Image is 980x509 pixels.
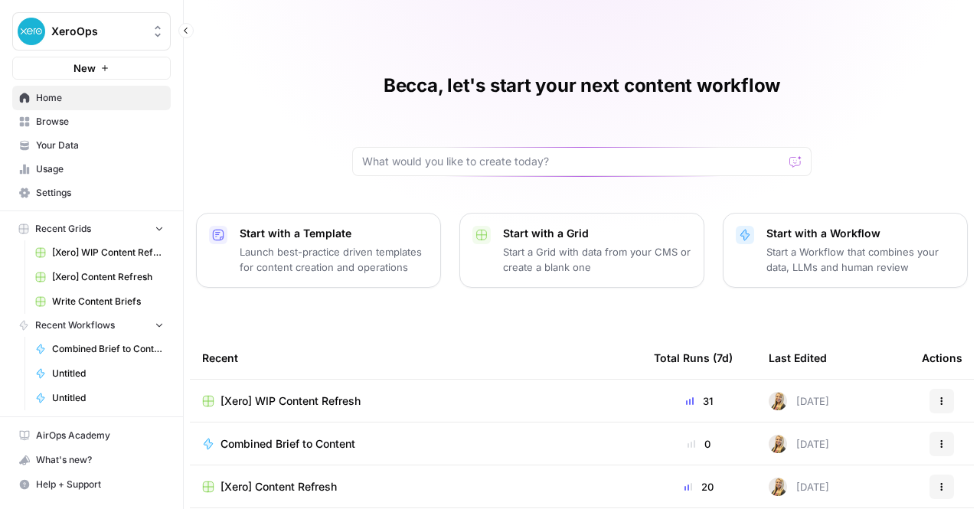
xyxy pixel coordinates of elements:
span: AirOps Academy [36,429,164,442]
span: Recent Grids [35,222,91,236]
div: 20 [654,479,744,494]
span: Recent Workflows [35,318,115,332]
a: [Xero] Content Refresh [28,265,171,289]
img: ygsh7oolkwauxdw54hskm6m165th [769,435,787,453]
p: Start with a Grid [503,226,691,241]
img: ygsh7oolkwauxdw54hskm6m165th [769,478,787,496]
span: XeroOps [51,24,144,39]
p: Start a Grid with data from your CMS or create a blank one [503,244,691,275]
div: [DATE] [769,435,829,453]
div: [DATE] [769,478,829,496]
a: Combined Brief to Content [202,436,629,452]
input: What would you like to create today? [362,154,783,169]
a: [Xero] WIP Content Refresh [28,240,171,265]
button: What's new? [12,448,171,472]
p: Start with a Template [240,226,428,241]
span: [Xero] Content Refresh [52,270,164,284]
a: [Xero] WIP Content Refresh [202,393,629,409]
div: [DATE] [769,392,829,410]
span: Your Data [36,139,164,152]
button: Start with a TemplateLaunch best-practice driven templates for content creation and operations [196,213,441,288]
div: What's new? [13,449,170,471]
span: Settings [36,186,164,200]
div: Actions [922,337,962,379]
div: 31 [654,393,744,409]
span: [Xero] WIP Content Refresh [220,393,361,409]
a: Write Content Briefs [28,289,171,314]
h1: Becca, let's start your next content workflow [384,73,780,98]
div: Recent [202,337,629,379]
a: Untitled [28,386,171,410]
button: New [12,57,171,80]
img: XeroOps Logo [18,18,45,45]
a: Usage [12,157,171,181]
span: Help + Support [36,478,164,491]
span: New [73,60,96,76]
div: 0 [654,436,744,452]
button: Start with a WorkflowStart a Workflow that combines your data, LLMs and human review [723,213,968,288]
a: Untitled [28,361,171,386]
span: [Xero] Content Refresh [220,479,337,494]
div: Last Edited [769,337,827,379]
a: [Xero] Content Refresh [202,479,629,494]
span: Combined Brief to Content [52,342,164,356]
span: Untitled [52,391,164,405]
p: Launch best-practice driven templates for content creation and operations [240,244,428,275]
p: Start a Workflow that combines your data, LLMs and human review [766,244,955,275]
a: Settings [12,181,171,205]
a: Browse [12,109,171,134]
span: Combined Brief to Content [220,436,355,452]
span: Untitled [52,367,164,380]
button: Start with a GridStart a Grid with data from your CMS or create a blank one [459,213,704,288]
span: Browse [36,115,164,129]
button: Help + Support [12,472,171,497]
a: Your Data [12,133,171,158]
span: Home [36,91,164,105]
a: AirOps Academy [12,423,171,448]
img: ygsh7oolkwauxdw54hskm6m165th [769,392,787,410]
span: Write Content Briefs [52,295,164,308]
span: Usage [36,162,164,176]
a: Home [12,86,171,110]
div: Total Runs (7d) [654,337,733,379]
p: Start with a Workflow [766,226,955,241]
a: Combined Brief to Content [28,337,171,361]
button: Workspace: XeroOps [12,12,171,51]
span: [Xero] WIP Content Refresh [52,246,164,259]
button: Recent Workflows [12,314,171,337]
button: Recent Grids [12,217,171,240]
